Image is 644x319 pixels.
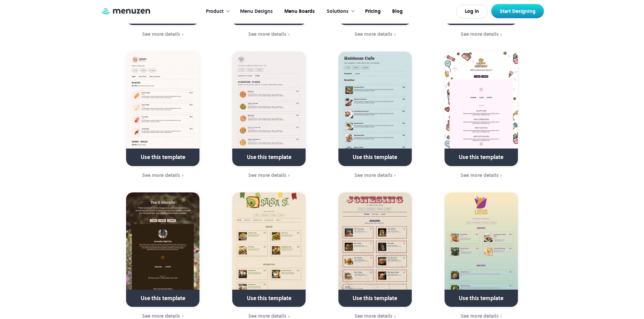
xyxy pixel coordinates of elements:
[232,52,306,166] a: Use this template
[338,192,412,307] a: Use this template
[456,5,488,18] a: Log In
[248,31,286,37] div: See more details
[460,31,499,37] div: See more details
[460,313,499,319] div: See more details
[234,1,278,22] a: Menu Designs
[126,192,199,307] a: Use this template
[220,172,318,179] a: See more details
[445,52,518,166] a: Use this template
[142,172,180,178] div: See more details
[338,52,412,166] a: Use this template
[354,313,392,319] div: See more details
[142,31,180,37] div: See more details
[460,172,499,178] div: See more details
[320,1,359,22] div: Solutions
[359,1,386,22] a: Pricing
[142,313,180,319] div: See more details
[114,172,212,179] a: See more details
[126,52,199,166] a: Use this template
[354,172,392,178] div: See more details
[278,1,320,22] a: Menu Boards
[432,31,530,38] a: See more details
[199,1,234,22] div: Product
[232,192,306,307] a: Use this template
[491,4,544,18] a: Start Designing
[445,192,518,307] a: Use this template
[354,31,392,37] div: See more details
[248,313,286,319] div: See more details
[114,31,212,38] a: See more details
[248,172,286,178] div: See more details
[326,31,424,38] a: See more details
[432,172,530,179] a: See more details
[206,8,223,15] div: Product
[327,8,349,15] div: Solutions
[326,172,424,179] a: See more details
[220,31,318,38] a: See more details
[386,1,408,22] a: Blog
